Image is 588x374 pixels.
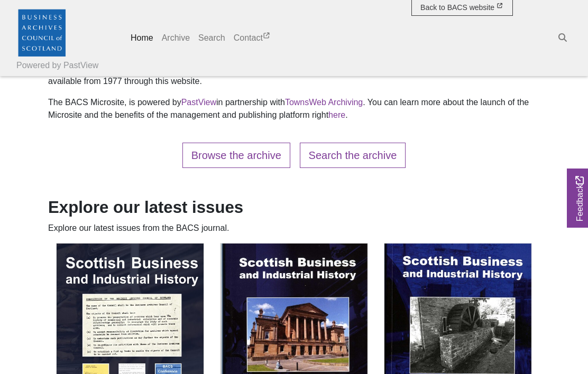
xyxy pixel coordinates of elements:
[48,198,540,217] h2: Explore our latest issues
[300,143,406,168] a: Search the archive
[567,169,588,228] a: Would you like to provide feedback?
[420,3,494,12] span: Back to BACS website
[285,98,363,107] a: TownsWeb Archiving
[158,27,194,49] a: Archive
[48,96,540,121] div: The BACS Microsite, is powered by in partnership with . You can learn more about the launch of th...
[126,27,158,49] a: Home
[194,27,229,49] a: Search
[48,222,540,235] p: Explore our latest issues from the BACS journal.
[182,143,290,168] a: Browse the archive
[328,110,345,119] a: here
[229,27,275,49] a: Contact
[574,175,586,221] span: Feedback
[48,96,540,121] div: Marshall Parr (direct message, away)
[16,4,67,60] a: Business Archives Council of Scotland logo
[16,59,98,72] a: Powered by PastView
[16,7,67,58] img: Business Archives Council of Scotland
[181,98,216,107] a: PastView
